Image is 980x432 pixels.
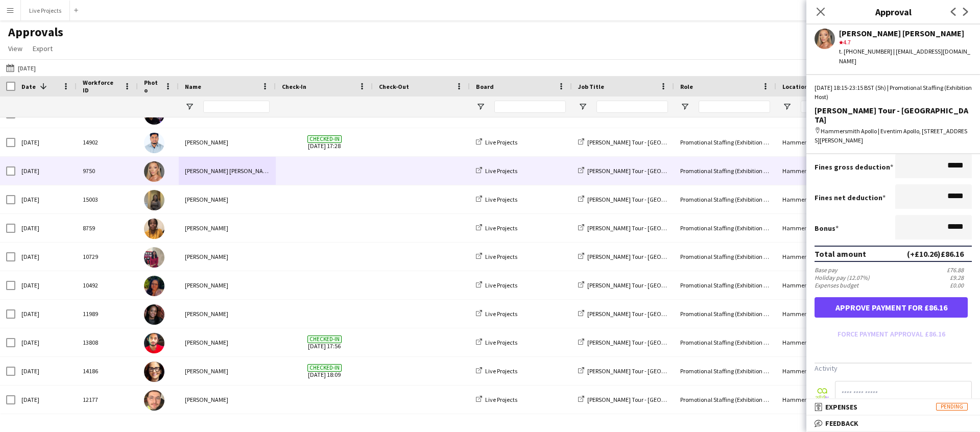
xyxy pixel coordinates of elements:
[476,281,517,289] a: Live Projects
[578,102,587,111] button: Open Filter Menu
[776,386,878,414] div: Hammersmith Apollo
[476,396,517,403] a: Live Projects
[776,328,878,356] div: Hammersmith Apollo
[578,167,704,175] a: [PERSON_NAME] Tour - [GEOGRAPHIC_DATA]
[77,214,138,242] div: 8759
[15,157,77,185] div: [DATE]
[485,339,517,346] span: Live Projects
[485,367,517,375] span: Live Projects
[578,396,704,403] a: [PERSON_NAME] Tour - [GEOGRAPHIC_DATA]
[587,167,704,175] span: [PERSON_NAME] Tour - [GEOGRAPHIC_DATA]
[815,281,858,289] div: Expenses budget
[680,102,689,111] button: Open Filter Menu
[815,193,886,202] label: Fines net deduction
[4,62,38,74] button: [DATE]
[144,333,164,353] img: Ajay Antony
[950,281,972,289] div: £0.00
[596,101,668,113] input: Job Title Filter Input
[476,367,517,375] a: Live Projects
[485,310,517,318] span: Live Projects
[587,224,704,232] span: [PERSON_NAME] Tour - [GEOGRAPHIC_DATA]
[776,128,878,156] div: Hammersmith Apollo
[282,328,367,356] span: [DATE] 17:56
[77,328,138,356] div: 13808
[476,253,517,260] a: Live Projects
[179,214,276,242] div: [PERSON_NAME]
[578,196,704,203] a: [PERSON_NAME] Tour - [GEOGRAPHIC_DATA]
[815,162,893,172] label: Fines gross deduction
[282,357,367,385] span: [DATE] 18:09
[144,161,164,182] img: Claudia Miruna Cevik
[179,128,276,156] div: [PERSON_NAME]
[806,5,980,18] h3: Approval
[179,243,276,271] div: [PERSON_NAME]
[29,42,57,55] a: Export
[179,185,276,213] div: [PERSON_NAME]
[476,167,517,175] a: Live Projects
[578,310,704,318] a: [PERSON_NAME] Tour - [GEOGRAPHIC_DATA]
[674,157,776,185] div: Promotional Staffing (Exhibition Host)
[83,79,119,94] span: Workforce ID
[815,249,866,259] div: Total amount
[476,310,517,318] a: Live Projects
[77,300,138,328] div: 11989
[578,138,704,146] a: [PERSON_NAME] Tour - [GEOGRAPHIC_DATA]
[674,271,776,299] div: Promotional Staffing (Exhibition Host)
[776,243,878,271] div: Hammersmith Apollo
[485,253,517,260] span: Live Projects
[77,386,138,414] div: 12177
[907,249,964,259] div: (+£10.26) £86.16
[578,83,604,90] span: Job Title
[77,357,138,385] div: 14186
[485,138,517,146] span: Live Projects
[587,138,704,146] span: [PERSON_NAME] Tour - [GEOGRAPHIC_DATA]
[587,310,704,318] span: [PERSON_NAME] Tour - [GEOGRAPHIC_DATA]
[15,300,77,328] div: [DATE]
[476,339,517,346] a: Live Projects
[15,357,77,385] div: [DATE]
[806,399,980,415] mat-expansion-panel-header: ExpensesPending
[776,300,878,328] div: Hammersmith Apollo
[587,281,704,289] span: [PERSON_NAME] Tour - [GEOGRAPHIC_DATA]
[77,185,138,213] div: 15003
[282,128,367,156] span: [DATE] 17:28
[4,42,27,55] a: View
[476,102,485,111] button: Open Filter Menu
[801,101,872,113] input: Location Filter Input
[15,328,77,356] div: [DATE]
[77,128,138,156] div: 14902
[476,224,517,232] a: Live Projects
[776,185,878,213] div: Hammersmith Apollo
[674,243,776,271] div: Promotional Staffing (Exhibition Host)
[476,196,517,203] a: Live Projects
[936,403,968,411] span: Pending
[494,101,566,113] input: Board Filter Input
[307,364,342,372] span: Checked-in
[578,281,704,289] a: [PERSON_NAME] Tour - [GEOGRAPHIC_DATA]
[307,135,342,143] span: Checked-in
[815,266,838,274] div: Base pay
[782,102,792,111] button: Open Filter Menu
[839,47,972,65] div: t. [PHONE_NUMBER] | [EMAIL_ADDRESS][DOMAIN_NAME]
[144,276,164,296] img: Annette Hoareau
[179,386,276,414] div: [PERSON_NAME]
[815,106,972,124] div: [PERSON_NAME] Tour - [GEOGRAPHIC_DATA]
[379,83,409,90] span: Check-Out
[825,402,857,412] span: Expenses
[15,185,77,213] div: [DATE]
[699,101,770,113] input: Role Filter Input
[578,339,704,346] a: [PERSON_NAME] Tour - [GEOGRAPHIC_DATA]
[144,190,164,210] img: Raksha Agrawal
[674,214,776,242] div: Promotional Staffing (Exhibition Host)
[815,364,972,373] h3: Activity
[179,328,276,356] div: [PERSON_NAME]
[15,243,77,271] div: [DATE]
[282,83,306,90] span: Check-In
[674,357,776,385] div: Promotional Staffing (Exhibition Host)
[144,362,164,382] img: Veronica Felipe de sousa
[485,396,517,403] span: Live Projects
[485,224,517,232] span: Live Projects
[485,281,517,289] span: Live Projects
[578,367,704,375] a: [PERSON_NAME] Tour - [GEOGRAPHIC_DATA]
[77,157,138,185] div: 9750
